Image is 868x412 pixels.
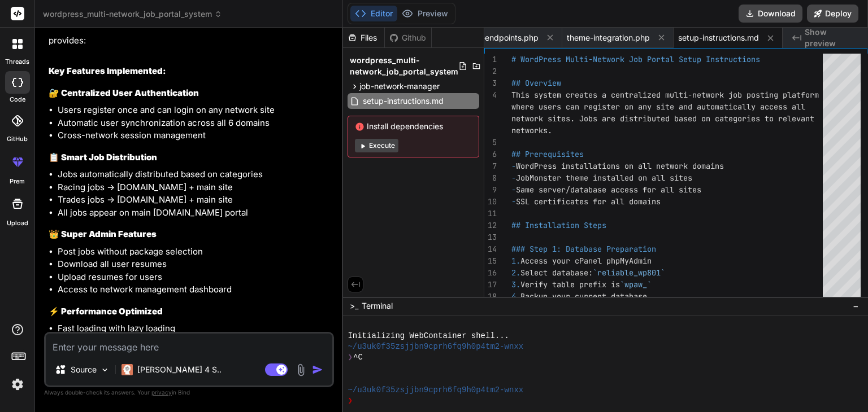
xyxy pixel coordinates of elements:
[137,364,222,375] p: [PERSON_NAME] 4 S..
[348,352,353,363] span: ❯
[484,137,497,148] div: 5
[312,364,323,375] img: icon
[516,196,661,207] span: SSL certificates for all domains
[362,300,393,312] span: Terminal
[348,396,353,406] span: ❯
[58,181,332,194] li: Racing jobs → [DOMAIN_NAME] + main site
[58,104,332,117] li: Users register once and can login on any network site
[484,184,497,196] div: 9
[58,117,332,130] li: Automatic user synchronization across all 6 domains
[511,113,737,124] span: network sites. Jobs are distributed based on categ
[484,255,497,267] div: 15
[484,160,497,172] div: 7
[737,113,814,124] span: ories to relevant
[484,172,497,184] div: 8
[10,177,25,186] label: prem
[737,54,760,64] span: tions
[348,331,509,341] span: Initializing WebContainer shell...
[678,32,759,43] span: setup-instructions.md
[737,102,805,112] span: ally access all
[593,268,665,278] span: `reliable_wp801`
[511,90,737,100] span: This system creates a centralized multi-network jo
[49,65,166,76] strong: Key Features Implemented:
[58,258,332,271] li: Download all user resumes
[511,161,516,171] span: -
[350,300,358,312] span: >_
[484,279,497,291] div: 17
[343,32,384,43] div: Files
[348,341,523,352] span: ~/u3uk0f35zsjjbn9cprh6fq9h0p4tm2-wnxx
[511,173,516,183] span: -
[484,243,497,255] div: 14
[44,387,334,398] p: Always double-check its answers. Your in Bind
[805,27,859,49] span: Show preview
[484,220,497,231] div: 12
[58,207,332,220] li: All jobs appear on main [DOMAIN_NAME] portal
[516,161,724,171] span: WordPress installations on all network domains
[511,149,584,159] span: ## Prerequisites
[739,5,802,23] button: Download
[511,196,516,207] span: -
[511,291,520,301] span: 4.
[520,256,652,266] span: Access your cPanel phpMyAdmin
[58,194,332,207] li: Trades jobs → [DOMAIN_NAME] + main site
[359,81,440,92] span: job-network-manager
[5,57,29,67] label: threads
[8,375,27,394] img: settings
[58,168,332,181] li: Jobs automatically distributed based on categories
[7,134,28,144] label: GitHub
[470,32,539,43] span: api-endpoints.php
[511,125,552,135] span: networks.
[58,322,332,335] li: Fast loading with lazy loading
[355,139,398,152] button: Execute
[58,283,332,296] li: Access to network management dashboard
[397,6,453,21] button: Preview
[620,279,652,290] span: `wpaw_`
[121,364,133,375] img: Claude 4 Sonnet
[58,129,332,142] li: Cross-network session management
[385,32,431,43] div: Github
[511,256,520,266] span: 1.
[850,297,861,315] button: −
[484,77,497,89] div: 3
[355,121,472,132] span: Install dependencies
[520,279,620,290] span: Verify table prefix is
[516,173,692,183] span: JobMonster theme installed on all sites
[484,231,497,243] div: 13
[511,279,520,290] span: 3.
[807,5,858,23] button: Deploy
[350,6,397,21] button: Editor
[100,365,110,375] img: Pick Models
[58,271,332,284] li: Upload resumes for users
[567,32,650,43] span: theme-integration.php
[484,196,497,208] div: 10
[71,364,97,375] p: Source
[362,94,445,108] span: setup-instructions.md
[511,78,561,88] span: ## Overview
[484,208,497,220] div: 11
[511,268,520,278] span: 2.
[49,87,199,98] strong: 🔐 Centralized User Authentication
[49,229,157,239] strong: 👑 Super Admin Features
[151,389,172,396] span: privacy
[737,90,819,100] span: b posting platform
[853,300,859,312] span: −
[294,363,307,376] img: attachment
[10,95,25,104] label: code
[484,291,497,303] div: 18
[58,246,332,258] li: Post jobs without package selection
[484,148,497,160] div: 6
[520,268,593,278] span: Select database:
[511,102,737,112] span: where users can register on any site and automatic
[511,54,737,64] span: # WordPress Multi-Network Job Portal Setup Instruc
[49,152,157,163] strong: 📋 Smart Job Distribution
[484,267,497,279] div: 16
[484,65,497,77] div: 2
[484,89,497,101] div: 4
[511,220,606,230] span: ## Installation Steps
[520,291,647,301] span: Backup your current database
[516,185,701,195] span: Same server/database access for all sites
[511,244,656,254] span: ### Step 1: Database Preparation
[484,54,497,65] div: 1
[7,218,28,228] label: Upload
